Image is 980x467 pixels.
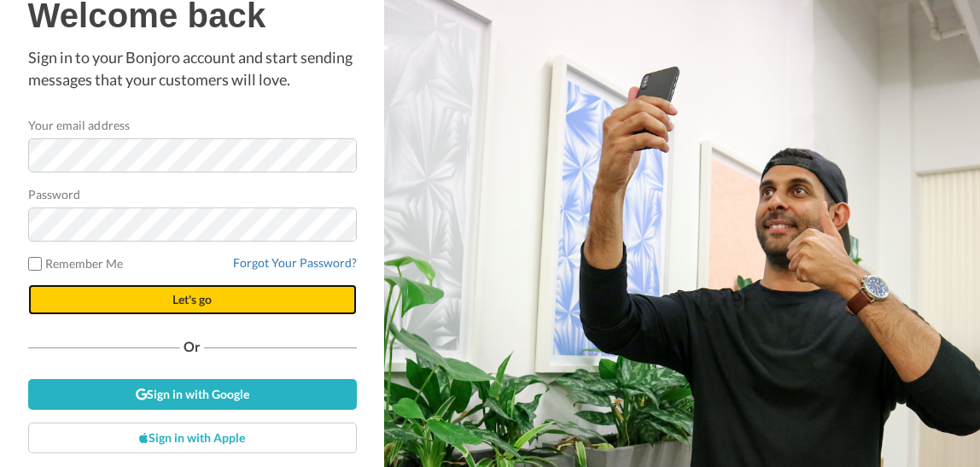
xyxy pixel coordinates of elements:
label: Your email address [28,116,130,134]
button: Let's go [28,284,357,315]
span: Or [180,341,204,353]
p: Sign in to your Bonjoro account and start sending messages that your customers will love. [28,47,357,90]
a: Forgot Your Password? [233,255,357,270]
a: Sign in with Apple [28,423,357,453]
a: Sign in with Google [28,379,357,410]
label: Remember Me [28,254,124,272]
input: Remember Me [28,257,42,271]
label: Password [28,185,81,203]
span: Let's go [172,292,212,306]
